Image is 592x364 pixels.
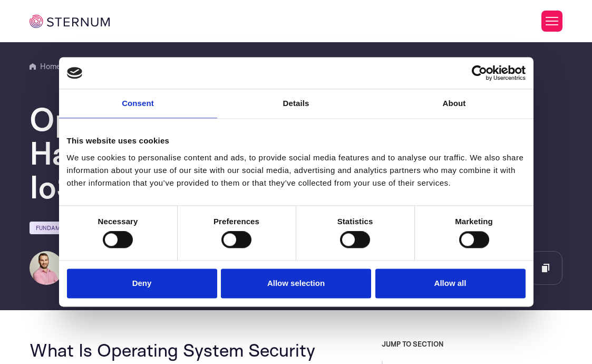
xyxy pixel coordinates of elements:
img: logo [67,67,83,79]
strong: Necessary [98,217,138,226]
div: This website uses cookies [67,135,526,147]
strong: Marketing [455,217,493,226]
button: Allow all [375,269,526,299]
a: Fundamentals [30,222,89,234]
img: sternum iot [30,15,110,28]
h1: Operating System Security and Hardening for Windows, Linux, and IoS [30,102,562,204]
a: Usercentrics Cookiebot - opens in a new window [433,65,526,81]
a: Consent [59,89,217,118]
button: Deny [67,269,217,299]
div: We use cookies to personalise content and ads, to provide social media features and to analyse ou... [67,151,526,189]
button: Toggle Menu [541,11,562,32]
img: Lian Granot [30,251,63,285]
h3: JUMP TO SECTION [382,340,562,348]
strong: Preferences [213,217,259,226]
a: Details [217,89,375,118]
a: Home [30,60,61,73]
strong: Statistics [337,217,373,226]
a: About [375,89,533,118]
button: Allow selection [221,269,371,299]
